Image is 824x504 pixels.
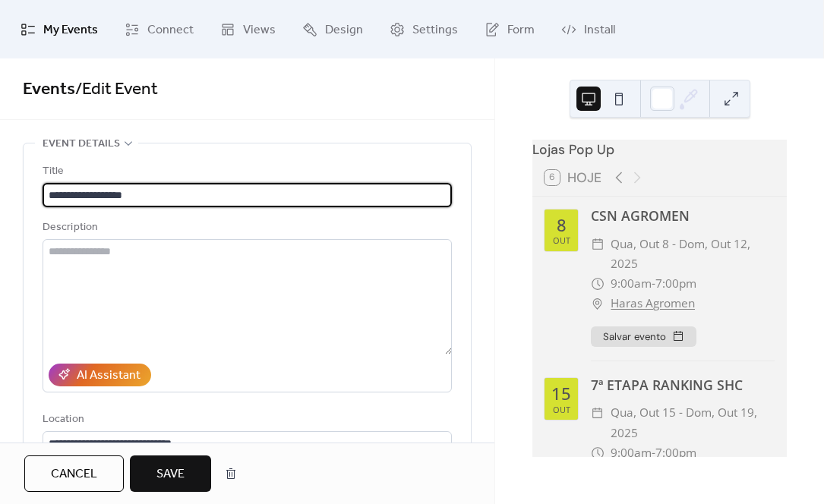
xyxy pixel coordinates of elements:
span: Form [507,18,535,42]
div: ​ [591,274,605,294]
div: ​ [591,235,605,254]
div: ​ [591,294,605,313]
div: Title [43,162,449,181]
div: out [553,236,570,244]
span: 9:00am [611,274,652,294]
a: Form [473,6,546,52]
a: Connect [113,6,205,52]
span: Save [156,465,185,484]
span: / Edit Event [75,73,158,106]
span: - [652,443,655,463]
div: CSN AGROMEN [591,206,775,225]
a: Settings [378,6,469,52]
div: ​ [591,403,605,423]
span: - [652,274,655,294]
span: Design [325,18,363,42]
div: Lojas Pop Up [532,140,787,159]
div: 15 [551,385,571,402]
span: Install [584,18,615,42]
div: ​ [591,443,605,463]
button: Salvar evento [591,326,696,348]
div: Location [43,411,449,429]
span: qua, out 8 - dom, out 12, 2025 [611,235,775,274]
a: My Events [9,6,109,52]
span: My Events [43,18,98,42]
span: Connect [147,18,194,42]
a: Install [550,6,627,52]
button: Cancel [24,455,124,492]
span: 9:00am [611,443,652,463]
span: 7:00pm [655,274,696,294]
div: Description [43,219,449,237]
a: Design [291,6,374,52]
div: AI Assistant [77,367,140,385]
span: Settings [412,18,458,42]
span: Event details [43,135,120,153]
span: Views [243,18,276,42]
span: qua, out 15 - dom, out 19, 2025 [611,403,775,443]
div: 8 [557,216,567,233]
div: 7ª ETAPA RANKING SHC [591,375,775,395]
span: Cancel [51,465,97,484]
button: AI Assistant [49,364,151,386]
div: out [553,405,570,414]
a: Events [23,73,75,106]
span: 7:00pm [655,443,696,463]
a: Haras Agromen [611,294,695,313]
a: Views [209,6,287,52]
button: Save [130,455,211,492]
